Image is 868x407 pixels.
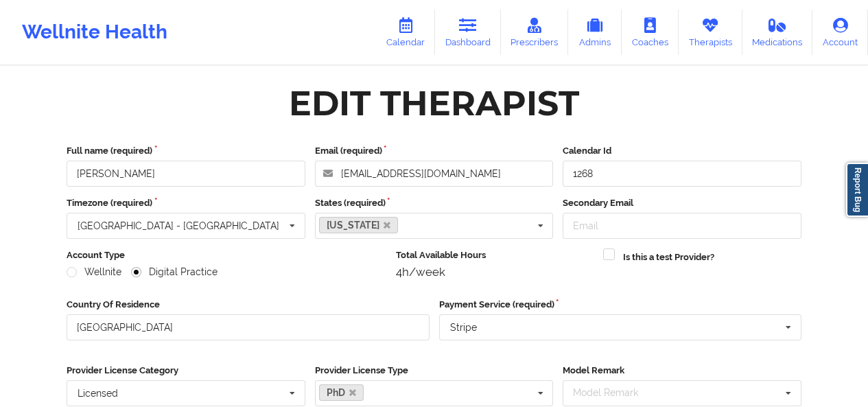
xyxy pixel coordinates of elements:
[812,10,868,55] a: Account
[563,364,801,377] label: Model Remark
[846,163,868,217] a: Report Bug
[315,144,554,158] label: Email (required)
[78,221,279,231] div: [GEOGRAPHIC_DATA] - [GEOGRAPHIC_DATA]
[131,266,218,278] label: Digital Practice
[67,144,305,158] label: Full name (required)
[679,10,742,55] a: Therapists
[742,10,813,55] a: Medications
[450,323,477,332] div: Stripe
[289,82,579,125] div: Edit Therapist
[568,10,622,55] a: Admins
[563,196,801,210] label: Secondary Email
[563,161,801,187] input: Calendar Id
[315,196,554,210] label: States (required)
[622,10,679,55] a: Coaches
[319,384,364,401] a: PhD
[315,161,554,187] input: Email address
[563,144,801,158] label: Calendar Id
[67,196,305,210] label: Timezone (required)
[78,388,118,398] div: Licensed
[67,161,305,187] input: Full name
[67,266,121,278] label: Wellnite
[67,248,386,262] label: Account Type
[396,248,594,262] label: Total Available Hours
[67,364,305,377] label: Provider License Category
[563,213,801,239] input: Email
[315,364,554,377] label: Provider License Type
[439,298,802,312] label: Payment Service (required)
[570,385,658,401] div: Model Remark
[67,298,430,312] label: Country Of Residence
[623,251,714,264] label: Is this a test Provider?
[435,10,501,55] a: Dashboard
[319,217,399,233] a: [US_STATE]
[501,10,569,55] a: Prescribers
[376,10,435,55] a: Calendar
[396,265,594,279] div: 4h/week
